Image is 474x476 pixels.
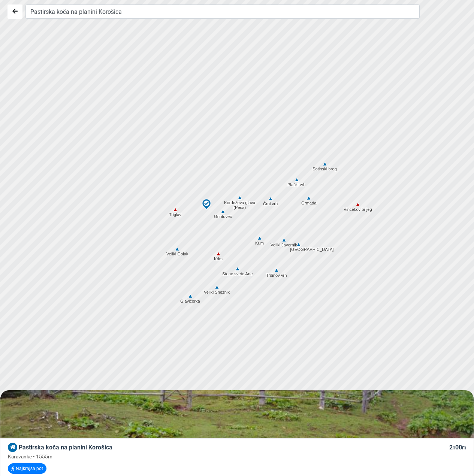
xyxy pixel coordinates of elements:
span: Pastirska koča na planini Korošica [19,444,112,451]
button: Najkrajša pot [8,463,46,474]
small: h [453,445,455,451]
small: m [462,445,466,451]
span: 2 00 [449,444,466,451]
div: Karavanke • 1555m [8,453,466,460]
button: Nazaj [7,4,22,19]
input: Iskanje... [25,4,420,19]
